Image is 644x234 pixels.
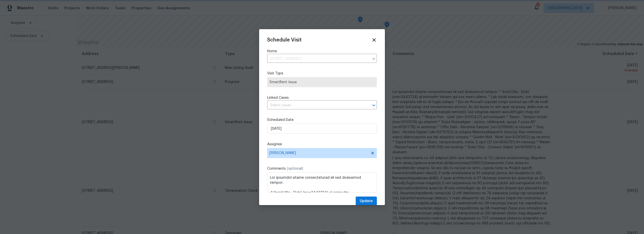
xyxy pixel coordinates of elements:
input: Enter in an address [267,55,369,63]
span: [PERSON_NAME] [269,151,368,155]
input: Select cases [267,102,363,109]
span: Update [360,198,373,204]
input: M/D/YYYY [267,124,377,134]
label: Comments [267,166,377,171]
button: Update [356,197,377,206]
span: Schedule Visit [267,37,302,42]
span: (optional) [287,167,303,170]
label: Scheduled Date [267,117,377,122]
textarea: Lor ipsumdol sitame consecteturad eli sed doeiusmod tempor: * 'Incid Utla - Etdo' (ma=3443734) al... [267,172,377,193]
label: Home [267,49,377,54]
span: SmartRent Issue [269,80,375,85]
span: Close [371,37,377,43]
span: Linked Cases [267,95,289,100]
label: Assignee [267,142,377,147]
label: Visit Type [267,71,377,76]
button: Open [370,102,377,109]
